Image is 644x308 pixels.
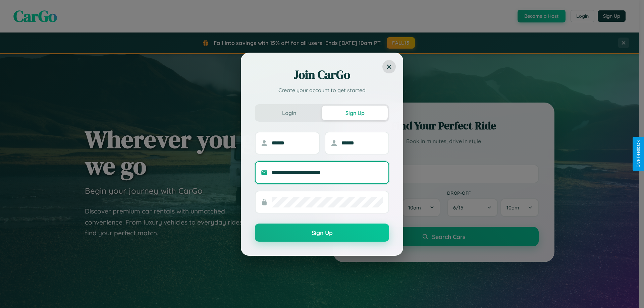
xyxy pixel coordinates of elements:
div: Give Feedback [636,140,641,168]
button: Sign Up [255,224,389,242]
button: Sign Up [322,106,388,120]
button: Login [256,106,322,120]
h2: Join CarGo [255,67,389,83]
p: Create your account to get started [255,86,389,94]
